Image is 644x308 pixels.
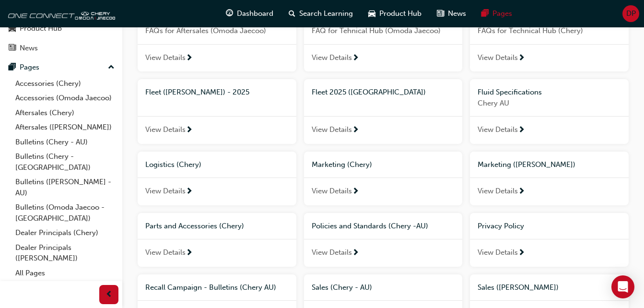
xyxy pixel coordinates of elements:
[448,8,466,19] span: News
[622,5,639,22] button: DP
[478,52,518,63] span: View Details
[145,283,276,292] span: Recall Campaign - Bulletins (Chery AU)
[12,91,118,106] a: Accessories (Omoda Jaecoo)
[312,247,352,258] span: View Details
[186,188,193,196] span: next-icon
[470,79,629,144] a: Fluid SpecificationsChery AUView Details
[478,124,518,135] span: View Details
[352,249,359,258] span: next-icon
[186,249,193,258] span: next-icon
[304,213,463,267] a: Policies and Standards (Chery -AU)View Details
[12,240,118,266] a: Dealer Principals ([PERSON_NAME])
[470,213,629,267] a: Privacy PolicyView Details
[9,63,16,72] span: pages-icon
[518,188,525,196] span: next-icon
[4,59,118,76] button: Pages
[218,4,281,24] a: guage-iconDashboard
[4,39,118,57] a: News
[379,8,422,19] span: Product Hub
[12,135,118,150] a: Bulletins (Chery - AU)
[312,52,352,63] span: View Details
[470,152,629,205] a: Marketing ([PERSON_NAME])View Details
[186,54,193,63] span: next-icon
[145,88,249,96] span: Fleet ([PERSON_NAME]) - 2025
[299,8,353,19] span: Search Learning
[4,20,118,37] a: Product Hub
[481,8,489,20] span: pages-icon
[12,149,118,175] a: Bulletins (Chery - [GEOGRAPHIC_DATA])
[368,8,375,20] span: car-icon
[20,23,62,34] div: Product Hub
[518,249,525,258] span: next-icon
[145,52,186,63] span: View Details
[312,222,428,230] span: Policies and Standards (Chery -AU)
[304,7,463,72] a: FAQFAQ for Tehnical Hub (Omoda Jaecoo)View Details
[138,152,296,205] a: Logistics (Chery)View Details
[9,44,16,53] span: news-icon
[478,247,518,258] span: View Details
[437,8,444,20] span: news-icon
[626,8,636,19] span: DP
[12,106,118,120] a: Aftersales (Chery)
[352,188,359,196] span: next-icon
[312,25,455,36] span: FAQ for Tehnical Hub (Omoda Jaecoo)
[12,120,118,135] a: Aftersales ([PERSON_NAME])
[145,186,186,197] span: View Details
[352,54,359,63] span: next-icon
[145,160,201,169] span: Logistics (Chery)
[12,200,118,225] a: Bulletins (Omoda Jaecoo - [GEOGRAPHIC_DATA])
[20,62,39,73] div: Pages
[145,222,244,230] span: Parts and Accessories (Chery)
[304,152,463,205] a: Marketing (Chery)View Details
[12,175,118,200] a: Bulletins ([PERSON_NAME] - AU)
[226,8,233,20] span: guage-icon
[478,283,559,292] span: Sales ([PERSON_NAME])
[145,247,186,258] span: View Details
[478,186,518,197] span: View Details
[429,4,474,24] a: news-iconNews
[12,266,118,281] a: All Pages
[304,79,463,144] a: Fleet 2025 ([GEOGRAPHIC_DATA])View Details
[138,79,296,144] a: Fleet ([PERSON_NAME]) - 2025View Details
[478,160,575,169] span: Marketing ([PERSON_NAME])
[138,7,296,72] a: FAQFAQs for Aftersales (Omoda Jaecoo)View Details
[108,61,115,74] span: up-icon
[478,98,621,109] span: Chery AU
[9,24,16,33] span: car-icon
[478,25,621,36] span: FAQs for Technical Hub (Chery)
[470,7,629,72] a: FAQFAQs for Technical Hub (Chery)View Details
[518,54,525,63] span: next-icon
[478,222,524,230] span: Privacy Policy
[289,8,295,20] span: search-icon
[20,43,38,54] div: News
[492,8,512,19] span: Pages
[474,4,520,24] a: pages-iconPages
[478,88,542,96] span: Fluid Specifications
[518,126,525,135] span: next-icon
[281,4,361,24] a: search-iconSearch Learning
[361,4,429,24] a: car-iconProduct Hub
[611,275,634,298] div: Open Intercom Messenger
[352,126,359,135] span: next-icon
[145,25,289,36] span: FAQs for Aftersales (Omoda Jaecoo)
[312,88,426,96] span: Fleet 2025 ([GEOGRAPHIC_DATA])
[186,126,193,135] span: next-icon
[145,124,186,135] span: View Details
[237,8,273,19] span: Dashboard
[105,289,113,301] span: prev-icon
[312,186,352,197] span: View Details
[12,76,118,91] a: Accessories (Chery)
[312,160,372,169] span: Marketing (Chery)
[312,283,372,292] span: Sales (Chery - AU)
[5,4,115,23] img: oneconnect
[138,213,296,267] a: Parts and Accessories (Chery)View Details
[312,124,352,135] span: View Details
[12,225,118,240] a: Dealer Principals (Chery)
